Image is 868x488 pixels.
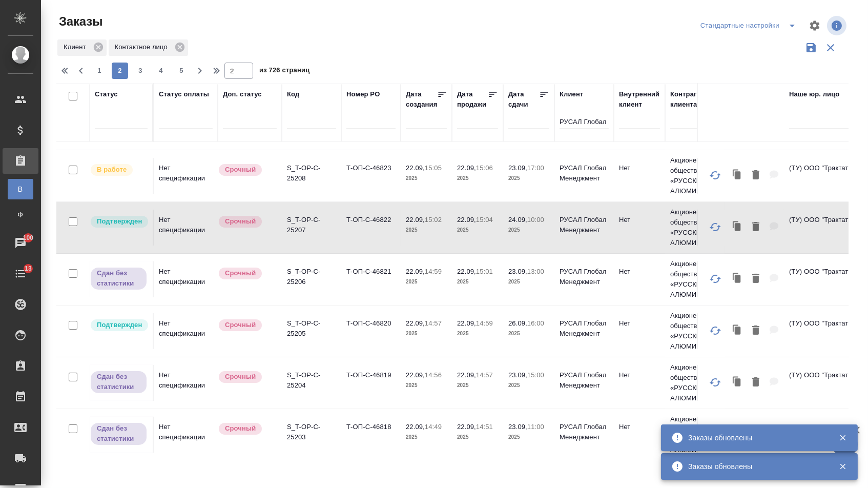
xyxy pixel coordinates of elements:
div: Наше юр. лицо [789,89,840,99]
p: В работе [97,165,127,175]
button: Обновить [703,215,728,239]
p: Нет [619,318,660,329]
p: Нет [619,422,660,432]
button: Сбросить фильтры [821,38,840,57]
div: Выставляется автоматически, если на указанный объем услуг необходимо больше времени в стандартном... [218,215,277,229]
p: 15:02 [425,216,442,223]
p: 22.09, [406,268,425,275]
p: Срочный [225,372,256,382]
div: Дата сдачи [508,89,539,110]
p: Клиент [64,42,90,52]
a: 100 [3,230,38,256]
p: 11:00 [527,423,544,431]
div: Контактное лицо [109,39,188,56]
p: 23.09, [508,164,527,172]
span: 100 [17,233,40,243]
p: S_T-OP-C-25204 [287,370,336,391]
p: 15:01 [476,268,493,275]
p: 2025 [406,380,447,391]
div: Статус оплаты [159,89,209,99]
p: 26.09, [508,319,527,327]
p: 2025 [406,173,447,184]
td: Т-ОП-С-46819 [341,365,401,401]
p: S_T-OP-C-25208 [287,163,336,184]
span: 4 [153,66,169,76]
div: Статус [95,89,118,99]
p: Подтвержден [97,320,142,330]
p: 14:59 [425,268,442,275]
button: Удалить [747,320,764,341]
p: S_T-OP-C-25207 [287,215,336,235]
span: В [13,184,28,194]
p: Сдан без статистики [97,372,140,392]
button: Обновить [703,267,728,291]
div: Заказы обновлены [688,461,823,472]
div: Выставляется автоматически, если на указанный объем услуг необходимо больше времени в стандартном... [218,318,277,332]
button: Клонировать [728,217,747,238]
p: Подтвержден [97,216,142,227]
p: 24.09, [508,216,527,223]
div: Код [287,89,299,99]
button: Клонировать [728,269,747,290]
div: Выставляется автоматически, если на указанный объем услуг необходимо больше времени в стандартном... [218,422,277,436]
p: Акционерное общество «РУССКИЙ АЛЮМИНИ... [670,207,719,248]
p: S_T-OP-C-25203 [287,422,336,442]
p: 15:04 [476,216,493,223]
div: Клиент [57,39,107,56]
button: Клонировать [728,372,747,393]
p: 14:57 [476,371,493,379]
p: 15:00 [527,371,544,379]
div: Выставляется автоматически, если на указанный объем услуг необходимо больше времени в стандартном... [218,267,277,280]
div: Доп. статус [223,89,262,99]
td: Нет спецификации [154,417,218,453]
p: 22.09, [406,216,425,223]
p: 2025 [457,277,498,287]
div: Выставляет КМ после уточнения всех необходимых деталей и получения согласия клиента на запуск. С ... [90,215,148,229]
p: 22.09, [406,164,425,172]
td: Нет спецификации [154,210,218,246]
button: 1 [91,63,108,79]
p: 14:51 [476,423,493,431]
p: Нет [619,267,660,277]
p: 23.09, [508,423,527,431]
p: 22.09, [406,371,425,379]
p: 14:59 [476,319,493,327]
p: 22.09, [457,371,476,379]
div: Заказы обновлены [688,433,823,443]
button: 4 [153,63,169,79]
button: Удалить [747,372,764,393]
p: 23.09, [508,268,527,275]
button: Обновить [703,163,728,188]
p: Акционерное общество «РУССКИЙ АЛЮМИНИ... [670,155,719,196]
p: РУСАЛ Глобал Менеджмент [560,215,609,235]
button: Закрыть [832,462,853,471]
p: Срочный [225,320,256,330]
p: Срочный [225,216,256,227]
p: 17:00 [527,164,544,172]
p: 15:05 [425,164,442,172]
span: из 726 страниц [259,64,309,79]
button: Клонировать [728,165,747,186]
div: Выставляет ПМ, когда заказ сдан КМу, но начисления еще не проведены [90,370,148,394]
p: 2025 [457,432,498,442]
p: 22.09, [457,319,476,327]
td: Т-ОП-С-46820 [341,313,401,349]
button: Удалить [747,269,764,290]
p: 2025 [457,173,498,184]
div: split button [698,17,802,34]
p: 2025 [406,225,447,235]
button: Удалить [747,217,764,238]
div: Выставляет ПМ, когда заказ сдан КМу, но начисления еще не проведены [90,422,148,446]
p: 22.09, [406,319,425,327]
p: 23.09, [508,371,527,379]
div: Выставляет ПМ, когда заказ сдан КМу, но начисления еще не проведены [90,267,148,291]
p: 14:57 [425,319,442,327]
button: 5 [173,63,190,79]
div: Выставляет КМ после уточнения всех необходимых деталей и получения согласия клиента на запуск. С ... [90,318,148,332]
p: 14:49 [425,423,442,431]
button: Обновить [703,370,728,395]
span: Ф [13,210,28,220]
span: 5 [173,66,190,76]
p: S_T-OP-C-25206 [287,267,336,287]
button: Обновить [703,318,728,343]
